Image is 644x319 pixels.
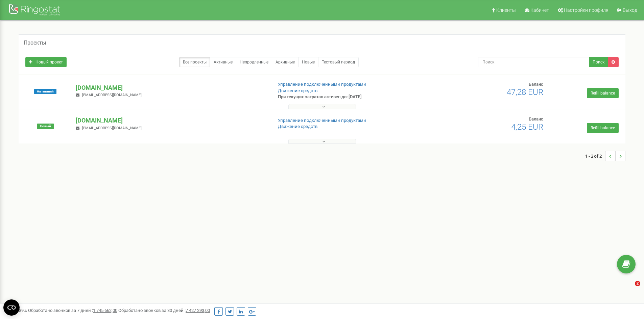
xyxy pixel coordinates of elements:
img: Ringostat Logo [8,3,63,19]
p: [DOMAIN_NAME] [76,83,267,92]
span: Обработано звонков за 7 дней : [28,308,117,313]
nav: ... [585,144,625,168]
a: Новый проект [25,57,67,67]
span: Настройки профиля [564,7,609,13]
span: Выход [623,7,637,13]
span: 4,25 EUR [511,122,543,132]
span: Новый [37,124,54,129]
button: Поиск [589,57,608,67]
span: Кабинет [530,7,549,13]
span: [EMAIL_ADDRESS][DOMAIN_NAME] [82,93,142,97]
a: Активные [210,57,236,67]
p: При текущих затратах активен до: [DATE] [278,94,419,100]
span: Баланс [529,82,543,87]
input: Поиск [478,57,589,67]
span: Клиенты [496,7,516,13]
a: Все проекты [179,57,210,67]
u: 7 427 293,00 [186,308,210,313]
a: Тестовый период [318,57,359,67]
span: Баланс [529,116,543,122]
span: 1 - 2 of 2 [585,151,605,161]
a: Движение средств [278,124,317,129]
span: 2 [635,281,640,286]
span: 47,28 EUR [507,87,543,97]
a: Новые [298,57,318,67]
a: Управление подключенными продуктами [278,82,366,87]
span: [EMAIL_ADDRESS][DOMAIN_NAME] [82,126,142,130]
button: Open CMP widget [3,299,20,316]
u: 1 745 662,00 [93,308,117,313]
a: Управление подключенными продуктами [278,118,366,123]
iframe: Intercom live chat [621,281,637,297]
a: Непродленные [236,57,272,67]
a: Движение средств [278,88,317,93]
a: Архивные [272,57,299,67]
h5: Проекты [24,40,46,46]
a: Refill balance [587,123,619,133]
p: [DOMAIN_NAME] [76,116,267,125]
a: Refill balance [587,88,619,98]
span: Активный [34,89,56,94]
span: Обработано звонков за 30 дней : [118,308,210,313]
